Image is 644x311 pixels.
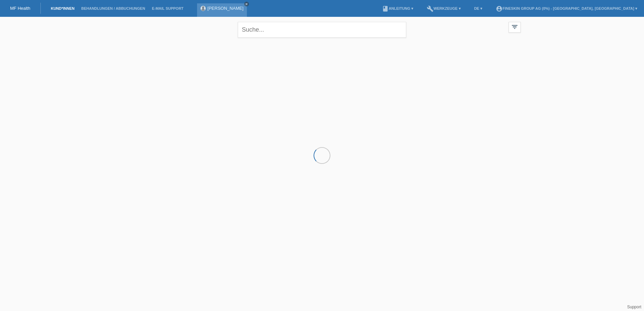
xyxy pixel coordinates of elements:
[471,6,486,10] a: DE ▾
[496,5,503,12] i: account_circle
[382,5,389,12] i: book
[47,6,78,10] a: Kund*innen
[78,6,149,10] a: Behandlungen / Abbuchungen
[427,5,433,12] i: build
[245,2,248,6] i: close
[244,2,249,6] a: close
[627,305,641,309] a: Support
[379,6,417,10] a: bookAnleitung ▾
[511,23,518,31] i: filter_list
[423,6,464,10] a: buildWerkzeuge ▾
[238,22,406,38] input: Suche...
[10,6,30,11] a: MF Health
[207,6,244,11] a: [PERSON_NAME]
[149,6,187,10] a: E-Mail Support
[492,6,641,10] a: account_circleFineSkin Group AG (0%) - [GEOGRAPHIC_DATA], [GEOGRAPHIC_DATA] ▾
